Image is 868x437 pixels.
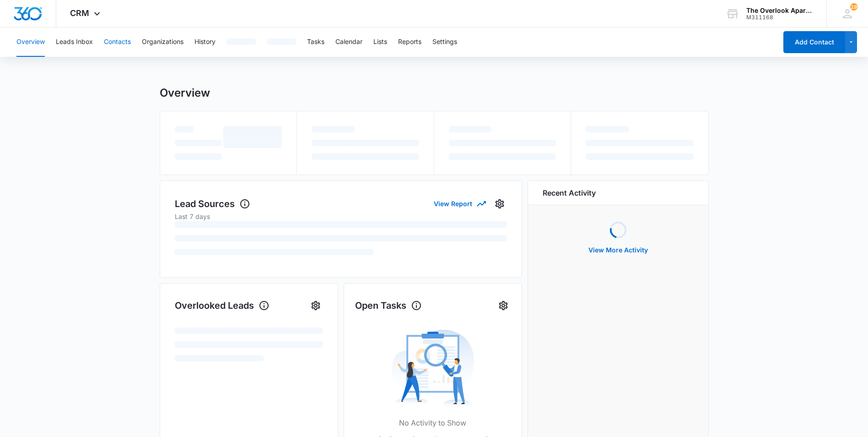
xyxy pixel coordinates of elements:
button: Contacts [104,27,131,57]
button: Reports [398,27,421,57]
button: Tasks [307,27,324,57]
button: History [194,27,216,57]
h1: Overview [160,86,210,100]
button: Calendar [335,27,362,57]
div: notifications count [850,3,857,11]
button: Overview [16,27,45,57]
button: View More Activity [579,239,657,261]
button: View Report [434,196,485,212]
h1: Overlooked Leads [175,299,270,312]
p: No Activity to Show [399,417,466,428]
button: Settings [496,298,511,313]
h1: Lead Sources [175,197,250,211]
button: Settings [308,298,323,313]
button: Add Contact [783,31,845,53]
p: Last 7 days [175,212,507,221]
h1: Open Tasks [355,299,422,312]
div: account id [746,14,813,21]
span: 19 [850,3,857,11]
button: Settings [492,197,507,211]
button: Leads Inbox [56,27,93,57]
button: Settings [432,27,457,57]
span: CRM [70,8,89,18]
button: Organizations [142,27,183,57]
h6: Recent Activity [543,187,596,198]
div: account name [746,7,813,14]
button: Lists [373,27,387,57]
